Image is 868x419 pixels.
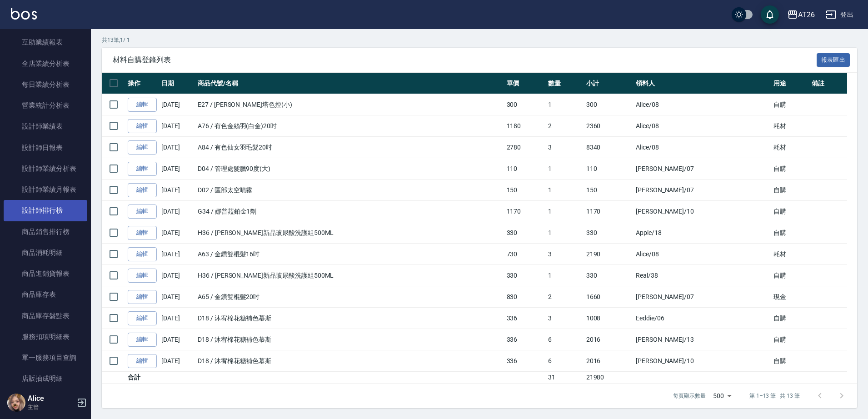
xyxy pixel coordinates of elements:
[771,308,809,329] td: 自購
[771,158,809,180] td: 自購
[584,265,634,286] td: 330
[584,372,634,384] td: 21980
[504,73,546,94] th: 單價
[771,244,809,265] td: 耗材
[195,94,504,115] td: E27 / [PERSON_NAME]塔色控(小)
[195,137,504,158] td: A84 / 有色仙女羽毛髮20吋
[4,305,87,326] a: 商品庫存盤點表
[798,9,815,20] div: AT26
[4,137,87,158] a: 設計師日報表
[128,183,157,197] a: 編輯
[159,180,195,201] td: [DATE]
[159,350,195,372] td: [DATE]
[634,73,772,94] th: 領料人
[159,244,195,265] td: [DATE]
[634,201,772,222] td: [PERSON_NAME] /10
[4,158,87,179] a: 設計師業績分析表
[128,205,157,219] a: 編輯
[584,244,634,265] td: 2190
[159,73,195,94] th: 日期
[546,180,584,201] td: 1
[761,5,779,24] button: save
[771,201,809,222] td: 自購
[771,137,809,158] td: 耗材
[546,73,584,94] th: 數量
[4,221,87,242] a: 商品銷售排行榜
[584,73,634,94] th: 小計
[4,32,87,53] a: 互助業績報表
[546,115,584,137] td: 2
[634,265,772,286] td: Real /38
[128,98,157,112] a: 編輯
[159,265,195,286] td: [DATE]
[195,244,504,265] td: A63 / 金鑽雙棍髮16吋
[584,329,634,350] td: 2016
[634,137,772,158] td: Alice /08
[195,329,504,350] td: D18 / 沐宥棉花糖補色慕斯
[771,286,809,308] td: 現金
[504,265,546,286] td: 330
[584,308,634,329] td: 1008
[817,53,850,67] button: 報表匯出
[504,201,546,222] td: 1170
[634,222,772,244] td: Apple /18
[546,94,584,115] td: 1
[159,201,195,222] td: [DATE]
[4,179,87,200] a: 設計師業績月報表
[128,269,157,283] a: 編輯
[128,140,157,155] a: 編輯
[817,55,850,64] a: 報表匯出
[4,326,87,347] a: 服務扣項明細表
[584,115,634,137] td: 2360
[634,244,772,265] td: Alice /08
[128,119,157,133] a: 編輯
[4,347,87,368] a: 單一服務項目查詢
[159,115,195,137] td: [DATE]
[128,226,157,240] a: 編輯
[159,137,195,158] td: [DATE]
[195,222,504,244] td: H36 / [PERSON_NAME]新品玻尿酸洗護組500ML
[128,354,157,368] a: 編輯
[771,329,809,350] td: 自購
[113,55,817,65] span: 材料自購登錄列表
[4,263,87,284] a: 商品進銷貨報表
[504,94,546,115] td: 300
[546,286,584,308] td: 2
[128,333,157,347] a: 編輯
[504,222,546,244] td: 330
[584,158,634,180] td: 110
[771,94,809,115] td: 自購
[546,329,584,350] td: 6
[546,158,584,180] td: 1
[159,329,195,350] td: [DATE]
[771,222,809,244] td: 自購
[4,200,87,221] a: 設計師排行榜
[504,244,546,265] td: 730
[195,158,504,180] td: D04 / 管理處髮臘90度(大)
[504,158,546,180] td: 110
[125,372,159,384] td: 合計
[634,286,772,308] td: [PERSON_NAME] /07
[4,116,87,137] a: 設計師業績表
[822,6,857,23] button: 登出
[546,372,584,384] td: 31
[4,284,87,305] a: 商品庫存表
[128,290,157,304] a: 編輯
[783,5,818,24] button: AT26
[809,73,847,94] th: 備註
[634,329,772,350] td: [PERSON_NAME] /13
[195,73,504,94] th: 商品代號/名稱
[4,368,87,389] a: 店販抽成明細
[7,394,25,412] img: Person
[546,244,584,265] td: 3
[634,180,772,201] td: [PERSON_NAME] /07
[634,115,772,137] td: Alice /08
[128,247,157,261] a: 編輯
[749,392,800,400] p: 第 1–13 筆 共 13 筆
[771,115,809,137] td: 耗材
[195,308,504,329] td: D18 / 沐宥棉花糖補色慕斯
[546,350,584,372] td: 6
[546,222,584,244] td: 1
[504,137,546,158] td: 2780
[546,265,584,286] td: 1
